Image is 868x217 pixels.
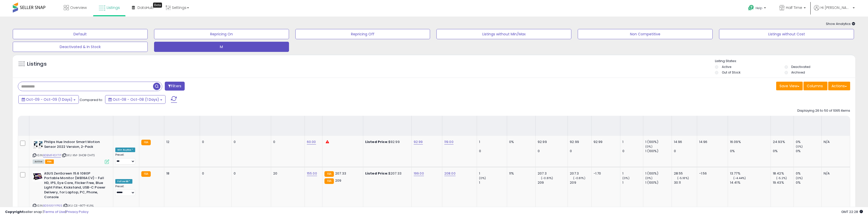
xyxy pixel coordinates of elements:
label: Archived [791,70,805,75]
span: | SKU: KM-3HOB-DHTS [62,153,95,157]
button: Non Competitive [578,29,713,39]
div: 0 [479,149,507,153]
div: Win BuyBox * [115,148,135,152]
button: Listings without Cost [719,29,854,39]
div: seller snap | | [5,210,89,214]
i: Get Help [748,5,754,11]
div: 20 [273,171,301,176]
div: 0% [796,149,821,153]
div: 0% [509,140,532,144]
span: 2025-10-9 22:28 GMT [841,209,863,214]
a: Hi [PERSON_NAME] [814,5,855,17]
small: (0%) [796,144,803,149]
span: Hi [PERSON_NAME] [821,5,851,10]
small: (-5.18%) [677,176,689,180]
a: 208.00 [444,171,456,176]
div: 1 (100%) [645,149,671,153]
button: Default [13,29,148,39]
small: (-0.81%) [573,176,585,180]
b: ASUS ZenScreen 15.6 1080P Portable Monitor (MB16ACV) - Full HD, IPS, Eye Care, Flicker Free, Blue... [44,171,106,201]
div: 14.41% [730,180,771,185]
div: 0 [622,149,643,153]
b: Listed Price: [365,139,388,144]
div: Follow BB * [115,179,132,184]
div: 13.77% [730,171,771,176]
button: Repricing On [154,29,289,39]
small: (0%) [479,176,486,180]
a: Privacy Policy [66,209,89,214]
button: Save View [776,82,803,90]
small: (0%) [796,176,803,180]
button: Oct-08 - Oct-08 (1 Days) [105,95,166,104]
div: $207.33 [365,171,408,176]
div: 16.09% [730,140,771,144]
div: 207.3 [570,171,591,176]
div: $92.99 [365,140,408,144]
div: 18.42% [773,171,794,176]
b: Philips Hue Indoor Smart Motion Sensor 2022 Version, 2-Pack [44,140,106,150]
div: 1 [622,140,643,144]
div: 1 (100%) [645,180,671,185]
b: Listed Price: [365,171,388,176]
strong: Copyright [5,209,24,214]
span: DataHub [137,5,154,10]
small: (0%) [645,176,652,180]
div: 1 [622,171,643,176]
div: 12 [166,140,196,144]
div: 1 [622,180,643,185]
small: (-4.44%) [733,176,746,180]
div: 24.93% [773,140,794,144]
span: Oct-09 - Oct-09 (1 Days) [26,97,72,102]
span: Listings [107,5,120,10]
img: 41Z+x83I6WL._SL40_.jpg [33,140,43,150]
a: B0BMF4SY7P [43,153,61,157]
div: 209 [570,180,591,185]
button: Repricing Off [295,29,430,39]
div: 0 [234,140,267,144]
div: ASIN: [33,140,109,163]
div: 19.43% [773,180,794,185]
span: FBA [45,160,54,164]
div: 18 [166,171,196,176]
div: Preset: [115,185,135,196]
span: Half Time [786,5,802,10]
div: 1 [479,140,507,144]
div: -1.70 [594,171,617,176]
div: 0 [570,149,591,153]
div: 0% [730,149,771,153]
div: 209 [538,180,568,185]
div: 28.55 [674,171,697,176]
div: -1.56 [699,171,724,176]
div: 0% [796,140,821,144]
button: Columns [803,82,827,90]
div: 1 [479,171,507,176]
a: Help [744,1,771,17]
div: 30.11 [674,180,697,185]
div: Tooltip anchor [153,3,162,8]
button: Filters [165,82,185,91]
div: Preset: [115,153,135,165]
label: Out of Stock [722,70,740,75]
button: Deactivated & In Stock [13,42,148,52]
span: Compared to: [80,97,103,102]
label: Active [722,65,731,69]
span: Help [756,6,762,10]
small: (0%) [622,176,630,180]
span: All listings currently available for purchase on Amazon [33,160,44,164]
div: 0% [796,171,821,176]
div: 0 [273,140,301,144]
small: FBA [324,178,334,184]
div: 0 [234,171,267,176]
small: (-0.81%) [541,176,553,180]
div: 0 [202,140,228,144]
div: 0% [773,149,794,153]
span: Columns [807,83,823,89]
a: 155.00 [307,171,317,176]
button: Actions [828,82,850,90]
div: 14.96 [674,140,697,144]
div: 0 [538,149,568,153]
div: N/A [824,140,846,144]
span: 209 [335,178,341,183]
span: Oct-08 - Oct-08 (1 Days) [113,97,159,102]
div: 11% [509,171,532,176]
